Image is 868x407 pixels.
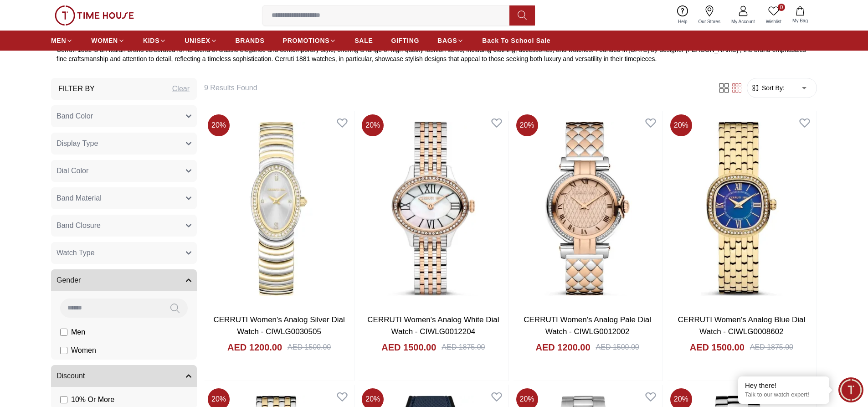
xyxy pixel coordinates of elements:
[667,111,817,307] img: CERRUTI Women's Analog Blue Dial Watch - CIWLG0008602
[51,269,197,291] button: Gender
[208,114,230,136] span: 20 %
[362,114,384,136] span: 20 %
[172,83,190,94] div: Clear
[789,17,812,24] span: My Bag
[288,342,331,353] div: AED 1500.00
[437,36,457,45] span: BAGS
[51,160,197,182] button: Dial Color
[745,391,822,399] p: Talk to our watch expert!
[391,36,419,45] span: GIFTING
[91,36,118,45] span: WOMEN
[71,327,85,338] span: Men
[745,381,822,390] div: Hey there!
[51,365,197,387] button: Discount
[778,4,785,11] span: 0
[516,114,538,136] span: 20 %
[690,341,745,354] h4: AED 1500.00
[728,18,759,25] span: My Account
[524,315,651,336] a: CERRUTI Women's Analog Pale Dial Watch - CIWLG0012002
[437,32,464,49] a: BAGS
[227,341,282,354] h4: AED 1200.00
[236,32,265,49] a: BRANDS
[91,32,125,49] a: WOMEN
[762,18,785,25] span: Wishlist
[185,32,217,49] a: UNISEX
[185,36,210,45] span: UNISEX
[391,32,419,49] a: GIFTING
[751,83,785,93] button: Sort By:
[760,4,787,27] a: 0Wishlist
[55,5,134,26] img: ...
[678,315,805,336] a: CERRUTI Women's Analog Blue Dial Watch - CIWLG0008602
[51,32,73,49] a: MEN
[56,247,95,258] span: Watch Type
[214,315,345,336] a: CERRUTI Women's Analog Silver Dial Watch - CIWLG0030505
[71,394,114,405] span: 10 % Or More
[56,45,812,63] p: Cerruti 1881 is an Italian brand celebrated for its blend of classic elegance and contemporary st...
[535,341,590,354] h4: AED 1200.00
[56,193,102,204] span: Band Material
[56,165,88,176] span: Dial Color
[787,5,813,26] button: My Bag
[367,315,499,336] a: CERRUTI Women's Analog White Dial Watch - CIWLG0012204
[56,371,85,381] span: Discount
[58,83,95,94] h3: Filter By
[513,111,663,307] img: CERRUTI Women's Analog Pale Dial Watch - CIWLG0012002
[51,133,197,155] button: Display Type
[56,220,101,231] span: Band Closure
[670,114,692,136] span: 20 %
[673,4,693,27] a: Help
[236,36,265,45] span: BRANDS
[143,36,159,45] span: KIDS
[354,36,373,45] span: SALE
[283,36,330,45] span: PROMOTIONS
[56,138,98,149] span: Display Type
[204,111,354,307] img: CERRUTI Women's Analog Silver Dial Watch - CIWLG0030505
[51,36,66,45] span: MEN
[442,342,485,353] div: AED 1875.00
[143,32,166,49] a: KIDS
[51,187,197,209] button: Band Material
[71,345,96,356] span: Women
[51,105,197,127] button: Band Color
[760,83,785,93] span: Sort By:
[204,82,707,93] h6: 9 Results Found
[838,377,863,402] div: Chat Widget
[354,32,373,49] a: SALE
[482,32,550,49] a: Back To School Sale
[596,342,639,353] div: AED 1500.00
[674,18,691,25] span: Help
[60,396,67,403] input: 10% Or More
[750,342,793,353] div: AED 1875.00
[51,242,197,264] button: Watch Type
[283,32,337,49] a: PROMOTIONS
[56,275,81,286] span: Gender
[60,329,67,336] input: Men
[693,4,726,27] a: Our Stores
[51,215,197,237] button: Band Closure
[358,111,508,307] img: CERRUTI Women's Analog White Dial Watch - CIWLG0012204
[482,36,550,45] span: Back To School Sale
[381,341,436,354] h4: AED 1500.00
[60,347,67,354] input: Women
[56,111,93,122] span: Band Color
[695,18,724,25] span: Our Stores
